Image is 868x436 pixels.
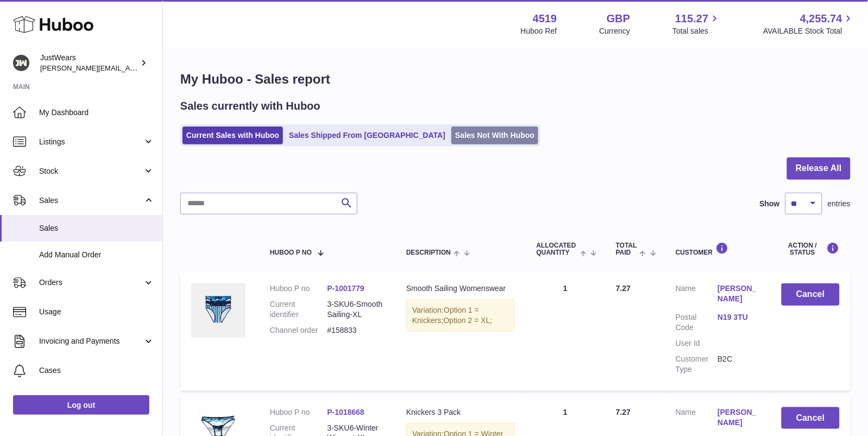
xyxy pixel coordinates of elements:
[521,26,557,36] div: Huboo Ref
[180,99,320,113] h2: Sales currently with Huboo
[406,299,515,332] div: Variation:
[782,407,840,429] button: Cancel
[800,11,842,26] span: 4,255.74
[412,306,479,325] span: Option 1 = Knickers;
[270,283,328,294] dt: Huboo P no
[828,199,851,209] span: entries
[39,108,154,118] span: My Dashboard
[39,277,143,288] span: Orders
[676,354,718,375] dt: Customer Type
[327,408,364,416] a: P-1018668
[406,407,515,418] div: Knickers 3 Pack
[718,407,759,428] a: [PERSON_NAME]
[533,11,557,26] strong: 4519
[406,249,451,256] span: Description
[327,299,385,320] dd: 3-SKU6-Smooth Sailing-XL
[191,283,246,338] img: 45191722431970.jpg
[39,307,154,317] span: Usage
[270,249,312,256] span: Huboo P no
[13,55,29,71] img: josh@just-wears.com
[676,407,718,431] dt: Name
[270,407,328,418] dt: Huboo P no
[718,354,759,375] dd: B2C
[327,284,364,293] a: P-1001779
[718,283,759,304] a: [PERSON_NAME]
[183,127,283,144] a: Current Sales with Huboo
[327,325,385,336] dd: #158833
[616,242,637,256] span: Total paid
[270,325,328,336] dt: Channel order
[39,195,143,206] span: Sales
[676,283,718,307] dt: Name
[526,273,605,390] td: 1
[40,64,218,72] span: [PERSON_NAME][EMAIL_ADDRESS][DOMAIN_NAME]
[675,11,708,26] span: 115.27
[782,242,840,256] div: Action / Status
[13,395,149,415] a: Log out
[180,71,851,88] h1: My Huboo - Sales report
[676,242,760,256] div: Customer
[39,365,154,376] span: Cases
[763,11,855,36] a: 4,255.74 AVAILABLE Stock Total
[782,283,840,306] button: Cancel
[616,408,631,416] span: 7.27
[760,199,780,209] label: Show
[763,26,855,36] span: AVAILABLE Stock Total
[39,250,154,260] span: Add Manual Order
[451,127,538,144] a: Sales Not With Huboo
[39,336,143,346] span: Invoicing and Payments
[676,338,718,349] dt: User Id
[600,26,631,36] div: Currency
[616,284,631,293] span: 7.27
[270,299,328,320] dt: Current identifier
[285,127,449,144] a: Sales Shipped From [GEOGRAPHIC_DATA]
[39,223,154,233] span: Sales
[444,316,493,325] span: Option 2 = XL;
[672,26,721,36] span: Total sales
[607,11,630,26] strong: GBP
[537,242,577,256] span: ALLOCATED Quantity
[787,157,851,180] button: Release All
[672,11,721,36] a: 115.27 Total sales
[406,283,515,294] div: Smooth Sailing Womenswear
[40,53,138,73] div: JustWears
[718,312,759,323] a: N19 3TU
[39,137,143,147] span: Listings
[676,312,718,333] dt: Postal Code
[39,166,143,176] span: Stock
